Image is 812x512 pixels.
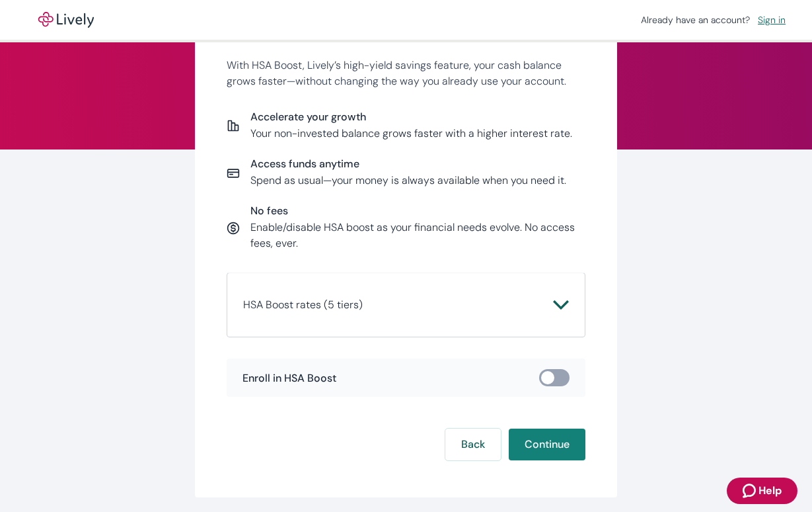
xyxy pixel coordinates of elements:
[227,119,240,132] svg: Report icon
[250,110,572,123] span: Accelerate your growth
[243,297,363,313] p: HSA Boost rates (5 tiers)
[227,222,240,235] svg: Currency icon
[250,220,586,251] p: Enable/disable HSA boost as your financial needs evolve. No access fees, ever.
[250,157,566,170] span: Access funds anytime
[641,13,791,27] div: Already have an account?
[227,58,586,89] p: With HSA Boost, Lively’s high-yield savings feature, your cash balance grows faster—without chang...
[243,289,570,321] button: HSA Boost rates (5 tiers)
[758,483,782,499] span: Help
[250,173,566,189] p: Spend as usual—your money is always available when you need it.
[250,126,572,142] p: Your non-invested balance grows faster with a higher interest rate.
[553,297,569,313] svg: Chevron icon
[242,372,336,384] span: Enroll in HSA Boost
[509,429,585,460] button: Continue
[227,167,240,180] svg: Card icon
[727,478,797,504] button: Zendesk support iconHelp
[445,429,501,460] button: Back
[743,483,758,499] svg: Zendesk support icon
[250,204,586,217] span: No fees
[753,11,791,28] a: Sign in
[29,12,103,28] img: Lively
